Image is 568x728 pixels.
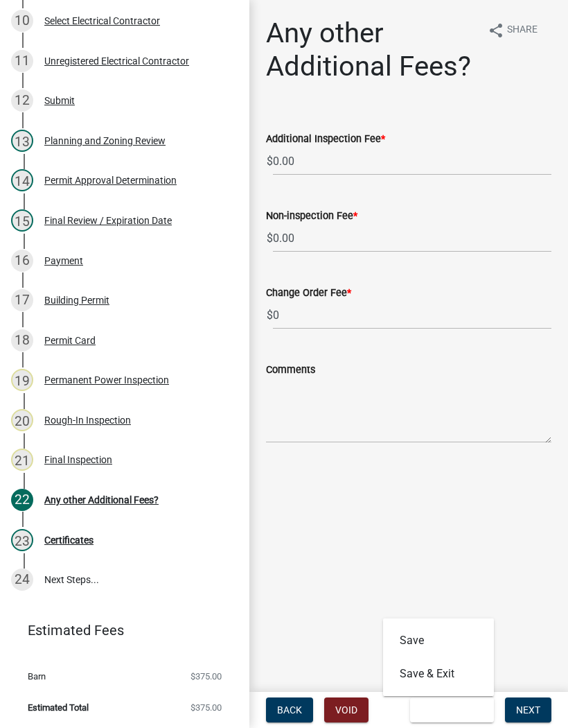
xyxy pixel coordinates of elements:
[11,289,33,311] div: 17
[421,704,474,716] span: Save & Exit
[266,224,274,252] span: $
[505,697,551,722] button: Next
[44,415,131,425] div: Rough-In Inspection
[266,301,274,329] span: $
[11,209,33,232] div: 15
[44,56,189,66] div: Unregistered Electrical Contractor
[488,22,504,39] i: share
[44,455,112,465] div: Final Inspection
[507,22,538,39] span: Share
[11,10,33,32] div: 10
[28,672,46,681] span: Barn
[266,17,477,83] h1: Any other Additional Fees?
[44,375,169,385] div: Permanent Power Inspection
[28,703,89,712] span: Estimated Total
[11,130,33,152] div: 13
[477,17,549,44] button: shareShare
[410,697,494,722] button: Save & Exit
[44,295,109,305] div: Building Permit
[44,96,75,105] div: Submit
[44,336,96,345] div: Permit Card
[383,618,494,696] div: Save & Exit
[11,616,227,644] a: Estimated Fees
[266,211,357,221] label: Non-inspection Fee
[383,624,494,657] button: Save
[266,365,315,375] label: Comments
[266,135,385,144] label: Additional Inspection Fee
[11,409,33,431] div: 20
[44,136,166,146] div: Planning and Zoning Review
[277,704,302,716] span: Back
[516,704,540,716] span: Next
[44,175,177,185] div: Permit Approval Determination
[11,369,33,391] div: 19
[266,288,351,298] label: Change Order Fee
[266,147,274,175] span: $
[44,495,159,505] div: Any other Additional Fees?
[44,535,94,545] div: Certificates
[44,16,160,26] div: Select Electrical Contractor
[11,529,33,551] div: 23
[11,169,33,191] div: 14
[11,489,33,511] div: 22
[190,703,222,712] span: $375.00
[11,569,33,591] div: 24
[44,216,172,225] div: Final Review / Expiration Date
[11,50,33,72] div: 11
[266,697,313,722] button: Back
[11,449,33,471] div: 21
[383,657,494,691] button: Save & Exit
[190,672,222,681] span: $375.00
[11,89,33,112] div: 12
[11,250,33,272] div: 16
[324,697,369,722] button: Void
[11,329,33,352] div: 18
[44,256,83,266] div: Payment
